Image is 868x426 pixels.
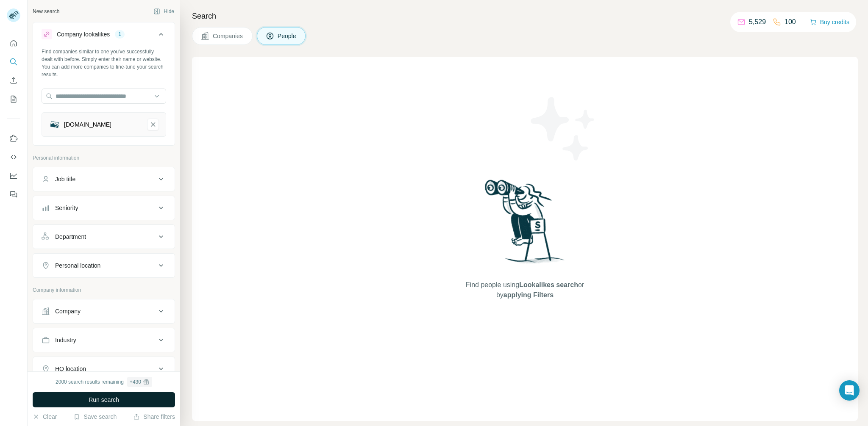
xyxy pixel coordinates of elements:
img: Surfe Illustration - Stars [525,91,601,167]
div: Company [55,307,81,315]
img: Surfe Illustration - Woman searching with binoculars [481,177,569,272]
div: HQ location [55,365,86,373]
h4: Search [192,10,858,22]
div: Seniority [55,204,78,212]
span: Lookalikes search [519,281,578,288]
button: HQ location [33,359,175,379]
div: [DOMAIN_NAME] [64,120,111,129]
button: Feedback [7,187,20,202]
span: applying Filters [504,291,554,299]
div: Job title [55,175,75,183]
button: Dashboard [7,168,20,183]
div: 1 [115,30,125,38]
div: Find companies similar to one you've successfully dealt with before. Simply enter their name or w... [42,48,166,78]
div: New search [33,8,59,15]
button: My lists [7,91,20,107]
div: Department [55,232,86,241]
div: Personal location [55,261,100,270]
span: Find people using or by [457,280,593,300]
button: Company [33,301,175,321]
p: Personal information [33,154,175,162]
button: Company lookalikes1 [33,24,175,48]
div: + 430 [130,378,141,386]
div: Industry [55,336,76,344]
button: Search [7,54,20,69]
button: Clear [33,412,57,421]
button: Personal location [33,255,175,276]
img: dfh-haus.de-logo [49,119,61,130]
button: Quick start [7,36,20,51]
button: Save search [73,412,117,421]
button: Industry [33,330,175,350]
button: Hide [147,5,180,18]
button: Buy credits [810,16,849,28]
button: Run search [33,392,175,407]
button: Use Surfe API [7,149,20,165]
span: Companies [213,32,244,40]
button: Seniority [33,198,175,218]
div: Company lookalikes [57,30,110,39]
p: 5,529 [749,17,766,27]
span: Run search [89,396,119,404]
button: dfh-haus.de-remove-button [147,119,159,130]
button: Enrich CSV [7,73,20,88]
button: Share filters [133,412,175,421]
span: People [278,32,297,40]
div: Open Intercom Messenger [839,380,860,401]
button: Use Surfe on LinkedIn [7,131,20,146]
button: Department [33,227,175,247]
p: 100 [785,17,796,27]
button: Job title [33,169,175,189]
p: Company information [33,286,175,294]
div: 2000 search results remaining [56,377,152,387]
